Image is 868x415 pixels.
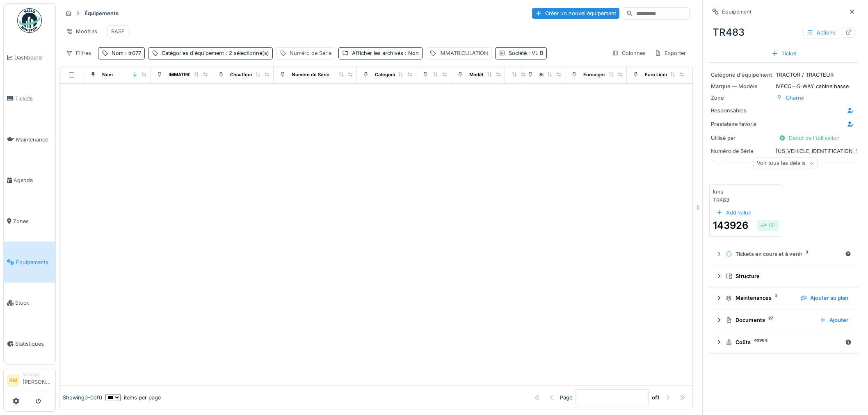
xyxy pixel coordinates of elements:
[713,246,855,262] summary: Tickets en cours et à venir3
[23,372,52,378] div: Manager
[726,338,842,346] div: Coûts
[4,78,55,119] a: Tickets
[768,48,799,59] div: Ticket
[726,272,848,280] div: Structure
[403,50,419,56] span: : Non
[15,299,52,307] span: Stock
[711,71,857,79] div: TRACTOR / TRACTEUR
[713,291,855,306] summary: Maintenances2Ajouter au plan
[62,47,95,59] div: Filtres
[711,147,772,155] div: Numéro de Série
[14,176,52,184] span: Agenda
[713,335,855,350] summary: Coûts4996 €
[15,95,52,103] span: Tickets
[509,49,543,57] div: Société
[4,119,55,160] a: Maintenance
[711,107,772,114] div: Responsables
[652,394,660,401] strong: of 1
[651,47,690,59] div: Exporter
[7,372,52,391] a: AM Manager[PERSON_NAME]
[17,8,42,33] img: Badge_color-CXgf-gQk.svg
[4,201,55,242] a: Zones
[16,258,52,266] span: Équipements
[532,8,619,19] div: Créer un nouvel équipement
[230,71,273,78] div: Chauffeur principal
[713,269,855,284] summary: Structure
[352,49,419,57] div: Afficher les archivés
[713,312,855,328] summary: Documents27Ajouter
[4,324,55,365] a: Statistiques
[62,25,101,37] div: Modèles
[760,221,776,229] div: 191
[816,315,852,326] div: Ajouter
[560,394,572,401] div: Page
[713,218,748,233] div: 143926
[224,50,269,56] span: : 2 sélectionné(s)
[4,283,55,324] a: Stock
[14,54,52,62] span: Dashboard
[711,71,772,79] div: Catégorie d'équipement
[726,294,794,302] div: Maintenances
[797,292,852,303] div: Ajouter au plan
[112,49,141,57] div: Nom
[527,50,543,56] span: : VL B
[7,374,19,387] li: AM
[111,27,125,35] div: BASE
[776,132,843,144] div: Début de l'utilisation
[711,147,857,155] div: [US_VEHICLE_IDENTIFICATION_NUMBER]
[711,120,772,128] div: Prestataire favoris
[15,340,52,348] span: Statistiques
[711,134,772,142] div: Utilisé par
[803,27,839,39] div: Actions
[726,316,813,324] div: Documents
[123,50,141,56] span: : tr077
[292,71,329,78] div: Numéro de Série
[23,372,52,389] li: [PERSON_NAME]
[713,207,754,218] div: Add value
[709,22,858,43] div: TR483
[583,71,644,78] div: Eurovignette valide jusque
[375,71,432,78] div: Catégories d'équipement
[290,49,331,57] div: Numéro de Série
[4,37,55,78] a: Dashboard
[105,394,161,401] div: items per page
[726,250,842,258] div: Tickets en cours et à venir
[16,136,52,144] span: Maintenance
[711,82,772,90] div: Marque — Modèle
[162,49,269,57] div: Catégories d'équipement
[753,157,818,169] div: Voir tous les détails
[13,217,52,225] span: Zones
[786,94,804,102] div: Charroi
[713,188,739,203] div: kms TR483
[711,82,857,90] div: IVECO — S-WAY cabine basse
[645,71,680,78] div: Euro Licence nr
[608,47,649,59] div: Colonnes
[722,8,752,16] div: Équipement
[711,94,772,102] div: Zone
[4,242,55,283] a: Équipements
[469,71,486,78] div: Modèle
[439,49,488,57] div: IMMATRICULATION
[169,71,211,78] div: IMMATRICULATION
[102,71,113,78] div: Nom
[539,71,557,78] div: Société
[63,394,102,401] div: Showing 0 - 0 of 0
[4,160,55,201] a: Agenda
[81,9,122,17] strong: Équipements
